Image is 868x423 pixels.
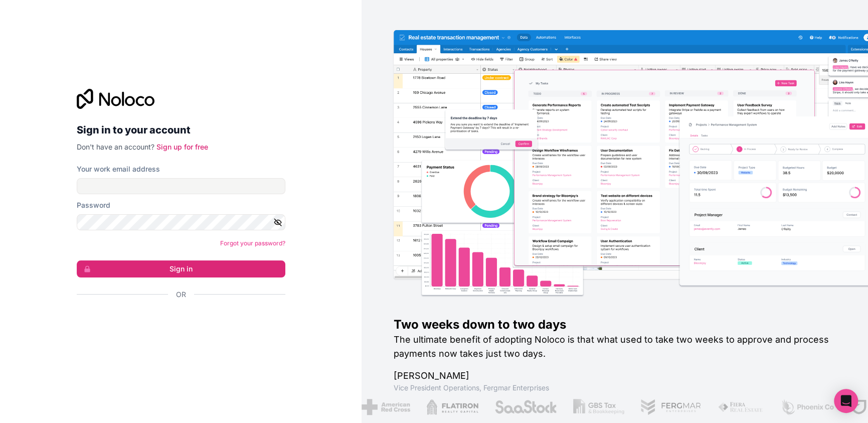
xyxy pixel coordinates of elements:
img: /assets/phoenix-BREaitsQ.png [780,399,834,415]
img: /assets/fiera-fwj2N5v4.png [717,399,764,415]
a: Sign up for free [156,143,208,151]
img: /assets/flatiron-C8eUkumj.png [426,399,478,415]
img: /assets/american-red-cross-BAupjrZR.png [361,399,410,415]
div: Open Intercom Messenger [834,389,858,413]
img: /assets/gbstax-C-GtDUiK.png [573,399,624,415]
a: Forgot your password? [220,239,285,247]
h2: Sign in to your account [77,121,285,139]
h2: The ultimate benefit of adopting Noloco is that what used to take two weeks to approve and proces... [394,333,836,361]
span: Don't have an account? [77,143,154,151]
h1: Vice President Operations , Fergmar Enterprises [394,383,836,393]
h1: Two weeks down to two days [394,317,836,333]
h1: [PERSON_NAME] [394,369,836,383]
label: Your work email address [77,164,160,174]
img: /assets/saastock-C6Zbiodz.png [494,399,557,415]
img: /assets/fergmar-CudnrXN5.png [640,399,701,415]
input: Email address [77,178,285,194]
button: Sign in [77,260,285,277]
label: Password [77,200,110,210]
iframe: Sign in with Google Button [72,311,282,333]
span: Or [176,290,186,300]
input: Password [77,214,285,230]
